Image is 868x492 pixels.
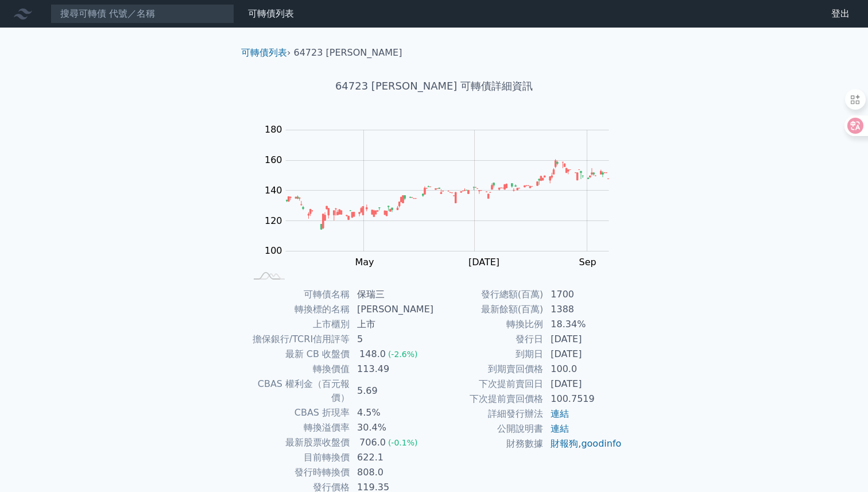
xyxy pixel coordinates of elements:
td: 622.1 [350,450,434,465]
td: 到期賣回價格 [434,362,544,377]
td: 1700 [544,287,622,302]
td: 100.0 [544,362,622,377]
g: Chart [259,124,626,268]
span: (-2.6%) [388,350,418,359]
input: 搜尋可轉債 代號／名稱 [51,4,234,24]
td: CBAS 折現率 [246,405,350,420]
div: 聊天小工具 [811,437,868,492]
tspan: 140 [265,185,282,196]
td: 808.0 [350,465,434,480]
td: 轉換比例 [434,317,544,332]
li: 64723 [PERSON_NAME] [294,46,402,60]
tspan: Sep [579,257,596,268]
td: 最新 CB 收盤價 [246,347,350,362]
tspan: [DATE] [468,257,499,268]
td: [DATE] [544,377,622,392]
td: 詳細發行辦法 [434,406,544,421]
td: 30.4% [350,420,434,435]
iframe: Chat Widget [811,437,868,492]
td: 4.5% [350,405,434,420]
td: , [544,436,622,451]
td: [PERSON_NAME] [350,302,434,317]
a: 可轉債列表 [248,8,294,19]
td: CBAS 權利金（百元報價） [246,377,350,405]
td: 轉換標的名稱 [246,302,350,317]
tspan: May [355,257,374,268]
tspan: 180 [265,124,282,135]
td: 113.49 [350,362,434,377]
tspan: 120 [265,215,282,226]
td: 財務數據 [434,436,544,451]
a: goodinfo [581,438,621,449]
a: 連結 [551,408,569,419]
td: 最新餘額(百萬) [434,302,544,317]
td: 100.7519 [544,392,622,406]
td: [DATE] [544,332,622,347]
tspan: 160 [265,154,282,165]
td: 下次提前賣回日 [434,377,544,392]
td: 可轉債名稱 [246,287,350,302]
td: 下次提前賣回價格 [434,392,544,406]
td: 目前轉換價 [246,450,350,465]
td: 發行時轉換價 [246,465,350,480]
a: 可轉債列表 [241,47,287,58]
td: 上市 [350,317,434,332]
td: 18.34% [544,317,622,332]
td: 1388 [544,302,622,317]
td: 保瑞三 [350,287,434,302]
a: 登出 [822,5,859,23]
div: 148.0 [357,347,388,361]
td: 到期日 [434,347,544,362]
td: 上市櫃別 [246,317,350,332]
li: › [241,46,290,60]
h1: 64723 [PERSON_NAME] 可轉債詳細資訊 [232,78,636,94]
a: 財報狗 [551,438,578,449]
td: [DATE] [544,347,622,362]
div: 706.0 [357,436,388,450]
a: 連結 [551,423,569,434]
td: 擔保銀行/TCRI信用評等 [246,332,350,347]
td: 轉換溢價率 [246,420,350,435]
td: 發行日 [434,332,544,347]
td: 5 [350,332,434,347]
td: 發行總額(百萬) [434,287,544,302]
td: 公開說明書 [434,421,544,436]
td: 5.69 [350,377,434,405]
td: 轉換價值 [246,362,350,377]
span: (-0.1%) [388,438,418,447]
td: 最新股票收盤價 [246,435,350,450]
tspan: 100 [265,245,282,256]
